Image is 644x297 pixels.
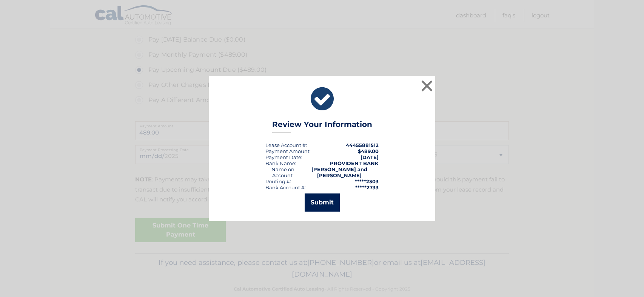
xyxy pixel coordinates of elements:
h3: Review Your Information [272,120,372,133]
strong: PROVIDENT BANK [330,160,379,166]
span: $489.00 [358,148,379,154]
div: Payment Amount: [265,148,311,154]
strong: [PERSON_NAME] and [PERSON_NAME] [311,166,367,178]
div: Bank Name: [265,160,296,166]
button: × [419,78,434,93]
span: [DATE] [361,154,379,160]
div: Bank Account #: [265,184,306,190]
button: Submit [305,193,340,212]
span: Payment Date [265,154,301,160]
div: : [265,154,302,160]
div: Routing #: [265,178,291,184]
div: Lease Account #: [265,142,307,148]
strong: 44455881512 [346,142,379,148]
div: Name on Account: [265,166,300,178]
